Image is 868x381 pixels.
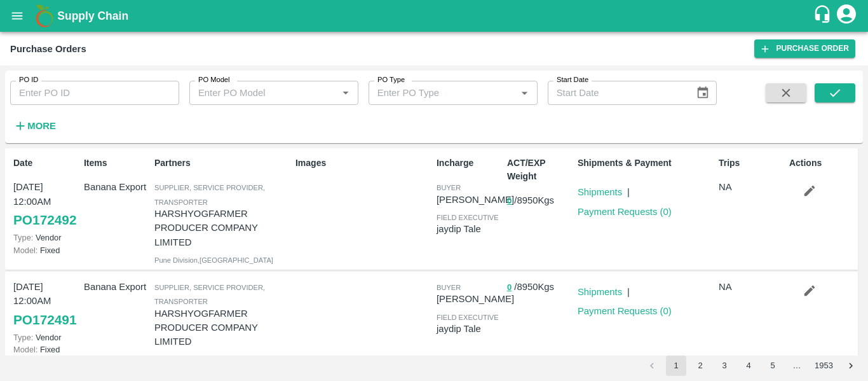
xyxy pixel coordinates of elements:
button: 0 [507,194,512,209]
button: Go to page 2 [690,356,710,376]
p: NA [719,280,784,294]
a: Payment Requests (0) [578,207,672,217]
button: Go to page 4 [738,356,759,376]
img: logo [32,3,57,29]
a: PO172492 [13,209,76,232]
span: Supplier, Service Provider, Transporter [154,284,265,305]
p: Images [295,156,431,170]
input: Start Date [548,81,686,105]
p: Fixed [13,343,79,356]
p: ACT/EXP Weight [507,156,573,183]
button: Go to page 3 [714,356,735,376]
p: jaydip Tale [437,222,502,236]
span: Supplier, Service Provider, Transporter [154,184,265,205]
p: jaydip Tale [437,322,502,336]
a: Supply Chain [57,7,813,25]
input: Enter PO Type [372,85,513,101]
button: open drawer [3,1,32,31]
button: Go to next page [841,356,861,376]
p: HARSHYOGFARMER PRODUCER COMPANY LIMITED [154,307,290,349]
button: Go to page 5 [763,356,783,376]
input: Enter PO Model [193,85,334,101]
p: Shipments & Payment [578,156,714,170]
label: Start Date [557,75,588,85]
p: Banana Export [84,180,149,194]
label: PO Type [377,75,405,85]
button: Choose date [691,81,715,105]
button: Open [516,85,532,101]
a: Shipments [578,287,622,297]
a: Purchase Order [754,39,855,58]
span: buyer [437,184,461,191]
input: Enter PO ID [10,81,179,105]
span: Type: [13,233,33,242]
p: Date [13,156,79,170]
a: PO172491 [13,308,76,331]
p: [PERSON_NAME] [437,292,514,306]
span: field executive [437,214,499,221]
a: Payment Requests (0) [578,306,672,316]
label: PO ID [19,75,38,85]
p: Vendor [13,232,79,244]
span: Type: [13,333,33,342]
span: Model: [13,345,37,354]
button: More [10,115,59,137]
strong: More [27,121,56,131]
p: / 8950 Kgs [507,280,573,294]
button: page 1 [666,356,686,376]
p: Items [84,156,149,170]
p: Incharge [437,156,502,170]
div: | [622,280,630,299]
p: Actions [789,156,855,170]
p: [DATE] 12:00AM [13,280,79,308]
p: Partners [154,156,290,170]
p: Trips [719,156,784,170]
p: [DATE] 12:00AM [13,180,79,209]
b: Supply Chain [57,10,128,22]
p: Fixed [13,244,79,256]
button: 0 [507,281,512,295]
div: … [787,360,807,372]
div: account of current user [835,3,858,29]
p: [PERSON_NAME] [437,193,514,207]
p: NA [719,180,784,194]
a: Shipments [578,187,622,197]
p: / 8950 Kgs [507,193,573,208]
nav: pagination navigation [640,356,863,376]
label: PO Model [198,75,230,85]
div: customer-support [813,4,835,27]
p: HARSHYOGFARMER PRODUCER COMPANY LIMITED [154,207,290,249]
span: Pune Division , [GEOGRAPHIC_DATA] [154,256,273,264]
span: Model: [13,246,37,255]
button: Go to page 1953 [811,356,837,376]
span: buyer [437,284,461,291]
button: Open [337,85,354,101]
p: Banana Export [84,280,149,294]
p: Vendor [13,331,79,343]
span: field executive [437,314,499,321]
div: | [622,180,630,199]
div: Purchase Orders [10,41,86,57]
